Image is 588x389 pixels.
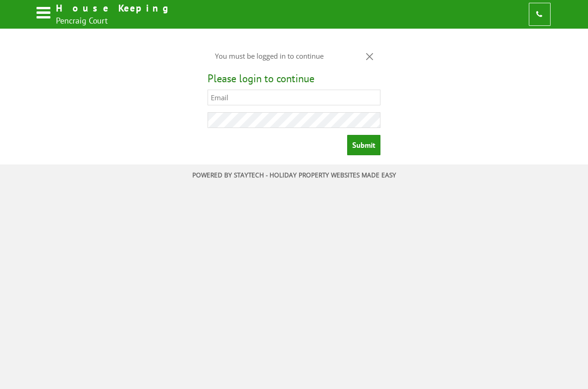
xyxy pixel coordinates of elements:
input: Submit [347,135,380,155]
h2: Pencraig Court [56,15,172,26]
a: House Keeping Pencraig Court [35,2,172,27]
input: Email [208,90,380,105]
div: You must be logged in to continue [208,44,380,68]
a: Powered by StayTech - Holiday property websites made easy [192,171,396,179]
h1: House Keeping [56,2,172,14]
h2: Please login to continue [208,72,380,85]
